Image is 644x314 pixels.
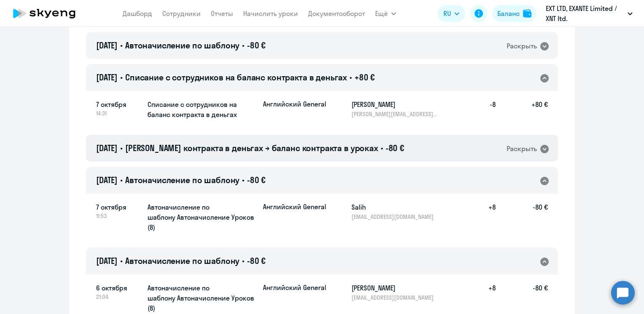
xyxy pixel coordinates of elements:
[263,202,326,211] p: Английский General
[496,283,548,301] h5: -80 €
[96,293,141,301] span: 21:04
[349,72,352,82] span: •
[243,9,298,18] a: Начислить уроки
[386,143,404,153] span: -80 €
[242,175,244,185] span: •
[96,212,141,220] span: 11:53
[120,72,123,82] span: •
[375,8,388,19] span: Ещё
[542,3,637,24] button: EXT LTD, ‎EXANTE Limited / XNT ltd.
[125,143,378,153] span: [PERSON_NAME] контракта в деньгах → баланс контракта в уроках
[148,99,256,120] h5: Списание с сотрудников на баланс контракта в деньгах
[381,143,383,153] span: •
[96,72,118,82] span: [DATE]
[96,40,118,51] span: [DATE]
[96,283,141,293] span: 6 октября
[120,143,123,153] span: •
[496,202,548,221] h5: -80 €
[263,283,326,292] p: Английский General
[354,72,375,82] span: +80 €
[492,5,537,22] button: Балансbalance
[96,175,118,185] span: [DATE]
[123,9,152,18] a: Дашборд
[96,255,118,266] span: [DATE]
[162,9,201,18] a: Сотрудники
[120,255,123,266] span: •
[120,40,123,51] span: •
[247,175,266,185] span: -80 €
[469,202,496,221] h5: +8
[352,294,438,301] p: [EMAIL_ADDRESS][DOMAIN_NAME]
[523,9,531,18] img: balance
[96,109,141,117] span: 14:31
[497,8,520,19] div: Баланс
[443,8,451,19] span: RU
[96,202,141,212] span: 7 октября
[352,213,438,221] p: [EMAIL_ADDRESS][DOMAIN_NAME]
[308,9,365,18] a: Документооборот
[96,143,118,153] span: [DATE]
[125,40,239,51] span: Автоначисление по шаблону
[125,255,239,266] span: Автоначисление по шаблону
[148,283,256,313] h5: Автоначисление по шаблону Автоначисление Уроков (8)
[507,41,537,51] div: Раскрыть
[352,110,438,118] p: [PERSON_NAME][EMAIL_ADDRESS][DOMAIN_NAME]
[352,202,438,212] h5: Salih
[247,255,266,266] span: -80 €
[120,175,123,185] span: •
[96,99,141,109] span: 7 октября
[352,99,438,109] h5: [PERSON_NAME]
[546,3,624,24] p: EXT LTD, ‎EXANTE Limited / XNT ltd.
[148,202,256,232] h5: Автоначисление по шаблону Автоначисление Уроков (8)
[375,5,396,22] button: Ещё
[496,99,548,118] h5: +80 €
[125,175,239,185] span: Автоначисление по шаблону
[507,144,537,154] div: Раскрыть
[263,99,326,109] p: Английский General
[242,255,244,266] span: •
[211,9,233,18] a: Отчеты
[242,40,244,51] span: •
[247,40,266,51] span: -80 €
[437,5,465,22] button: RU
[125,72,347,82] span: Списание с сотрудников на баланс контракта в деньгах
[352,283,438,293] h5: [PERSON_NAME]
[469,283,496,301] h5: +8
[469,99,496,118] h5: -8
